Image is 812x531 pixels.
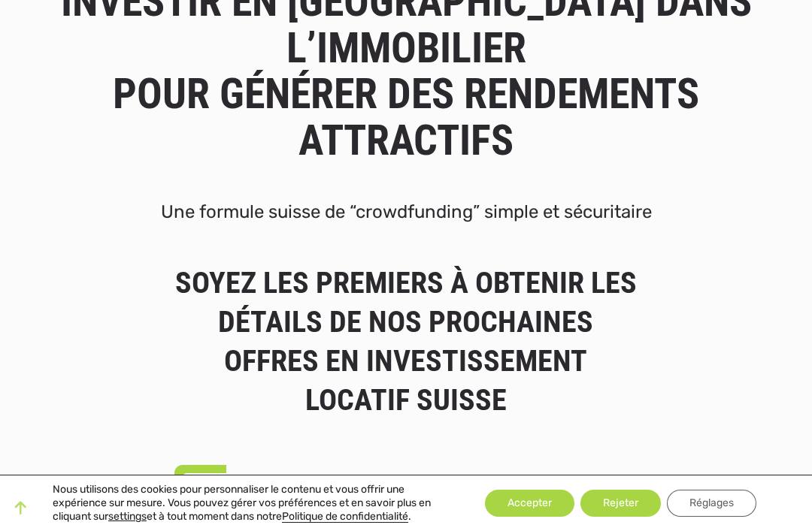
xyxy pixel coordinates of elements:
[282,510,408,523] a: Politique de confidentialité
[232,62,284,75] span: Téléphone
[53,483,458,523] p: Nous utilisons des cookies pour personnaliser le contenu et vous offrir une expérience sur mesure...
[232,1,255,14] span: Nom
[667,490,756,517] button: Réglages
[580,490,661,517] button: Rejeter
[485,490,574,517] button: Accepter
[174,465,226,517] img: top-left-green
[174,264,638,420] h2: SOYEZ LES PREMIERS À OBTENIR LES DÉTAILS DE NOS PROCHAINES OFFRES EN INVESTISSEMENT LOCATIF SUISSE
[54,183,758,241] p: Une formule suisse de “crowdfunding” simple et sécuritaire
[108,510,147,523] button: settings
